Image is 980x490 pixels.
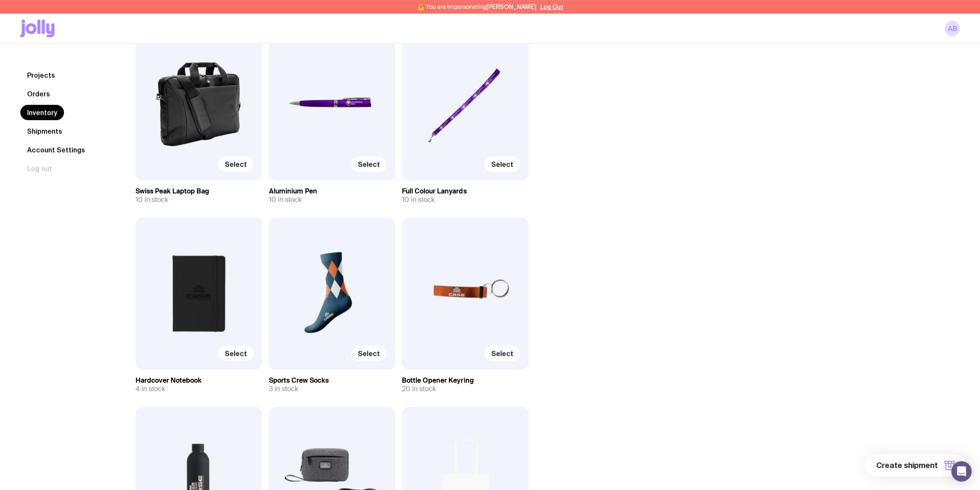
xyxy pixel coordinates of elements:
a: Shipments [20,123,69,139]
button: Log Out [540,3,563,10]
div: Open Intercom Messenger [951,461,972,482]
span: Select [225,160,247,168]
h3: Swiss Peak Laptop Bag [136,187,262,196]
a: Projects [20,67,62,83]
span: [PERSON_NAME] [486,3,537,10]
span: Select [491,160,513,168]
span: 3 in stock [269,385,298,393]
span: Select [358,349,380,358]
h3: Bottle Opener Keyring [402,376,529,385]
span: Select [491,349,513,358]
h3: Sports Crew Socks [269,376,396,385]
h3: Full Colour Lanyards [402,187,529,196]
button: Log out [20,161,59,176]
button: Create shipment [864,454,966,476]
a: Account Settings [20,142,92,157]
span: 10 in stock [136,196,168,204]
h3: Aluminium Pen [269,187,396,196]
span: 20 in stock [402,385,436,393]
span: 4 in stock [136,385,165,393]
span: 10 in stock [269,196,302,204]
span: ⚠️ You are impersonating [417,3,537,10]
span: Select [358,160,380,168]
a: AB [944,21,960,36]
span: Select [225,349,247,358]
a: Inventory [20,105,64,120]
span: Create shipment [876,460,938,470]
a: Orders [20,86,57,101]
h3: Hardcover Notebook [136,376,262,385]
span: 10 in stock [402,196,435,204]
